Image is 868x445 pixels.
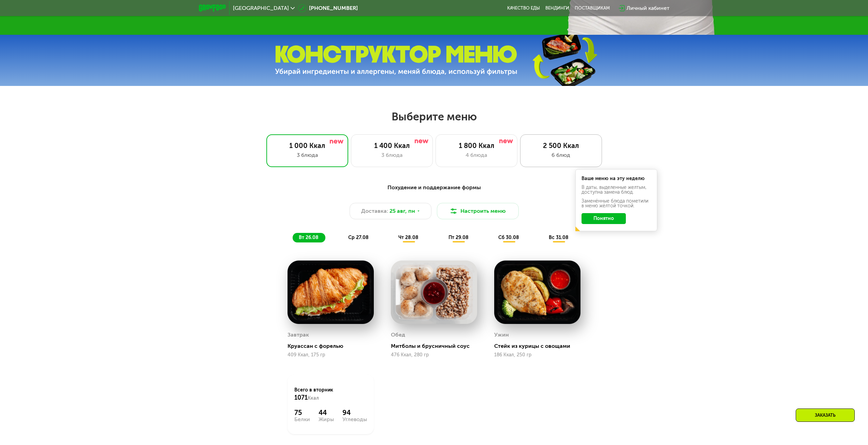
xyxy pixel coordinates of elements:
span: ср 27.08 [348,235,369,240]
div: 75 [294,409,310,417]
h2: Выберите меню [22,110,846,123]
div: Обед [391,330,405,340]
div: 44 [319,409,334,417]
div: Похудение и поддержание формы [232,183,636,192]
div: поставщикам [575,5,610,11]
div: 3 блюда [358,151,426,159]
a: Вендинги [545,5,569,11]
div: 1 400 Ккал [358,142,426,150]
div: 1 800 Ккал [443,142,510,150]
div: Ужин [494,330,509,340]
div: Жиры [319,417,334,422]
span: 1071 [294,394,308,401]
div: В даты, выделенные желтым, доступна замена блюд. [582,185,651,195]
span: вт 26.08 [299,235,319,240]
div: 4 блюда [443,151,510,159]
div: 1 000 Ккал [274,142,341,150]
button: Настроить меню [437,203,519,219]
span: Ккал [308,395,319,401]
div: Стейк из курицы с овощами [494,343,586,350]
span: [GEOGRAPHIC_DATA] [233,5,289,11]
div: 6 блюд [527,151,595,159]
span: 25 авг, пн [389,207,415,215]
div: 2 500 Ккал [527,142,595,150]
span: вс 31.08 [549,235,569,240]
div: Заказать [796,409,855,422]
div: 94 [342,409,367,417]
div: Завтрак [288,330,309,340]
div: 3 блюда [274,151,341,159]
div: Всего в вторник [294,387,367,402]
div: Митболы и брусничный соус [391,343,483,350]
div: Личный кабинет [627,4,670,12]
span: пт 29.08 [448,235,469,240]
div: Ваше меню на эту неделю [582,176,651,181]
span: Доставка: [361,207,388,215]
div: 476 Ккал, 280 гр [391,352,477,358]
a: Качество еды [507,5,540,11]
div: Белки [294,417,310,422]
div: 409 Ккал, 175 гр [288,352,374,358]
span: сб 30.08 [498,235,519,240]
span: чт 28.08 [398,235,418,240]
div: Заменённые блюда пометили в меню жёлтой точкой. [582,199,651,208]
div: Углеводы [342,417,367,422]
a: [PHONE_NUMBER] [298,4,358,12]
div: Круассан с форелью [288,343,379,350]
button: Понятно [582,213,626,224]
div: 186 Ккал, 250 гр [494,352,580,358]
